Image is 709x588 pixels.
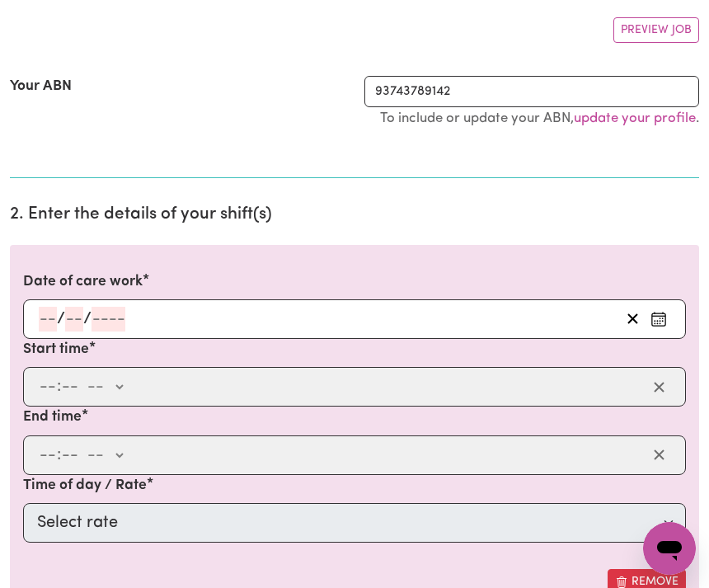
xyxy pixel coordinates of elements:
[61,443,79,468] input: --
[646,307,672,332] button: Enter the date of care work
[613,17,699,43] button: Preview Job
[620,307,646,332] button: Clear date
[23,475,147,496] label: Time of day / Rate
[65,307,83,332] input: --
[92,307,125,332] input: ----
[39,307,57,332] input: --
[643,522,696,575] iframe: Button to launch messaging window
[39,443,57,468] input: --
[10,76,72,97] label: Your ABN
[23,339,89,360] label: Start time
[57,446,61,464] span: :
[574,111,696,125] a: update your profile
[10,205,699,225] h2: 2. Enter the details of your shift(s)
[61,374,79,399] input: --
[83,310,92,328] span: /
[57,310,65,328] span: /
[23,407,82,428] label: End time
[380,111,699,125] small: To include or update your ABN, .
[23,271,143,293] label: Date of care work
[39,374,57,399] input: --
[57,378,61,396] span: :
